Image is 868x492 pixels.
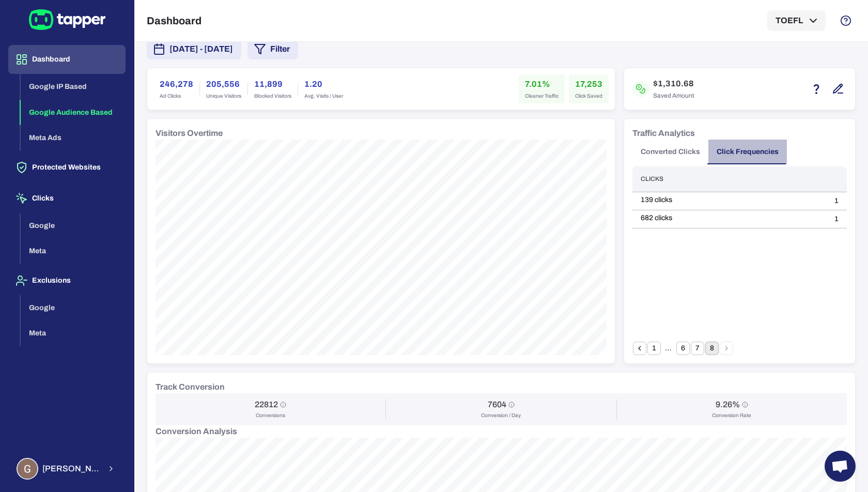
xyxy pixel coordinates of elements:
h6: $1,310.68 [653,78,694,90]
a: Clicks [8,193,126,202]
button: Filter [247,39,298,59]
span: Conversions [256,412,285,419]
nav: pagination navigation [632,342,734,355]
button: Estimation based on the quantity of invalid click x cost-per-click. [808,80,825,98]
span: Avg. Visits / User [304,93,343,100]
span: Conversion Rate [712,412,751,419]
svg: Conversion Rate [742,402,748,408]
td: 1 [826,192,847,210]
h6: 17,253 [575,78,602,90]
button: Converted Clicks [632,140,708,164]
span: Ad Clicks [160,93,193,100]
a: Google [21,302,126,311]
button: Guillaume Lebelle[PERSON_NAME] Lebelle [8,454,126,484]
h6: 22812 [255,399,278,410]
svg: Conversions [280,402,286,408]
button: Meta Ads [21,125,126,151]
h6: 11,899 [254,78,291,90]
div: 139 clicks [641,195,818,205]
a: Meta Ads [21,133,126,142]
div: … [662,344,675,353]
span: Click Saved [575,93,602,100]
a: Meta [21,328,126,337]
h6: 9.26% [716,399,740,410]
span: [PERSON_NAME] Lebelle [42,464,101,474]
button: Meta [21,320,126,346]
h6: Conversion Analysis [156,425,847,438]
div: Open chat [825,451,856,482]
button: TOEFL [767,10,826,31]
td: 1 [826,210,847,228]
h5: Dashboard [147,14,202,27]
span: Cleaner Traffic [525,93,559,100]
img: Guillaume Lebelle [18,459,37,479]
h6: 7604 [488,399,506,410]
h6: Track Conversion [156,381,225,393]
h6: 7.01% [525,78,559,90]
h6: 246,278 [160,78,193,90]
a: Protected Websites [8,162,126,171]
span: Unique Visitors [206,93,241,100]
button: Go to page 7 [691,342,704,355]
button: Dashboard [8,45,126,74]
button: Meta [21,238,126,264]
h6: 205,556 [206,78,241,90]
button: Google IP Based [21,74,126,100]
h6: Visitors Overtime [156,127,223,140]
a: Exclusions [8,275,126,284]
th: Clicks [632,166,826,192]
a: Google Audience Based [21,107,126,116]
a: Meta [21,246,126,255]
span: [DATE] - [DATE] [169,43,233,55]
button: page 8 [705,342,719,355]
svg: Conversion / Day [508,402,515,408]
button: [DATE] - [DATE] [147,39,241,59]
span: Blocked Visitors [254,93,291,100]
span: Conversion / Day [481,412,521,419]
button: Google Audience Based [21,100,126,126]
button: Go to previous page [633,342,646,355]
button: Google [21,295,126,321]
span: Saved Amount [653,92,694,100]
button: Google [21,213,126,239]
button: Go to page 1 [647,342,661,355]
button: Click Frequencies [708,140,787,164]
button: Protected Websites [8,153,126,182]
button: Go to page 6 [676,342,690,355]
h6: 1.20 [304,78,343,90]
a: Google IP Based [21,82,126,90]
div: 682 clicks [641,213,818,223]
button: Clicks [8,184,126,213]
button: Exclusions [8,266,126,295]
h6: Traffic Analytics [632,127,695,140]
a: Dashboard [8,54,126,63]
a: Google [21,220,126,229]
